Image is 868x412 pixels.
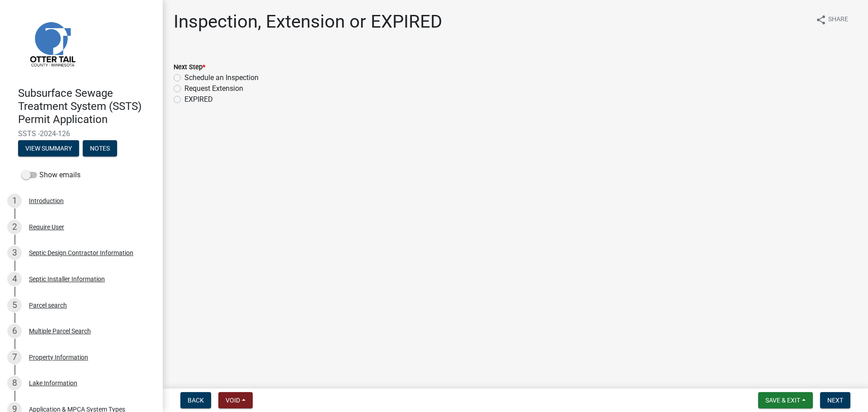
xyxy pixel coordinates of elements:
div: Require User [29,224,64,230]
div: Lake Information [29,380,77,386]
div: Parcel search [29,302,67,308]
h1: Inspection, Extension or EXPIRED [174,11,442,33]
span: Next [827,397,843,404]
span: Share [828,14,848,25]
wm-modal-confirm: Summary [18,146,79,153]
div: 6 [7,324,22,338]
button: shareShare [808,11,855,28]
label: Schedule an Inspection [184,72,259,83]
span: SSTS -2024-126 [18,129,145,138]
i: share [816,14,826,25]
span: Save & Exit [765,397,800,404]
button: View Summary [18,140,79,156]
div: 8 [7,376,22,390]
div: Septic Installer Information [29,276,105,282]
div: Introduction [29,198,64,204]
wm-modal-confirm: Notes [83,146,117,153]
div: 1 [7,194,22,208]
div: 3 [7,246,22,260]
button: Back [180,392,211,408]
div: 2 [7,220,22,234]
div: 4 [7,272,22,286]
button: Next [820,392,850,408]
button: Save & Exit [758,392,813,408]
button: Void [218,392,253,408]
div: Property Information [29,354,88,360]
div: Septic Design Contractor Information [29,250,133,256]
label: Request Extension [184,83,243,94]
div: 7 [7,350,22,365]
div: Multiple Parcel Search [29,328,91,334]
span: Void [226,397,240,404]
label: Next Step [174,64,205,71]
span: Back [188,397,204,404]
label: Show emails [22,170,80,180]
div: 5 [7,298,22,313]
button: Notes [83,140,117,156]
label: EXPIRED [184,94,213,105]
h4: Subsurface Sewage Treatment System (SSTS) Permit Application [18,87,156,126]
img: Otter Tail County, Minnesota [18,9,86,77]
